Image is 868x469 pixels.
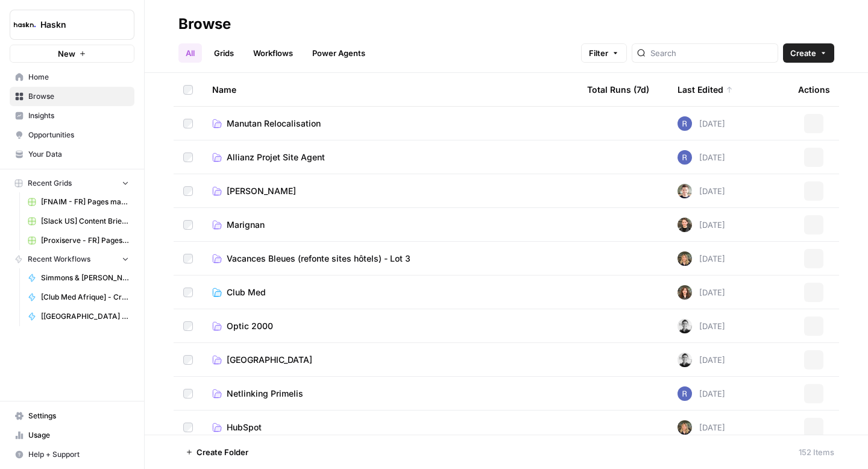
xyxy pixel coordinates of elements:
img: u6bh93quptsxrgw026dpd851kwjs [678,386,692,401]
a: [FNAIM - FR] Pages maison à vendre + ville - 150-300 mots Grid [22,192,134,212]
a: [Proxiserve - FR] Pages catégories - 800 mots sans FAQ Grid [22,231,134,250]
div: Last Edited [678,73,733,106]
a: Optic 2000 [212,320,568,332]
a: Vacances Bleues (refonte sites hôtels) - Lot 3 [212,253,568,265]
button: Filter [581,43,627,63]
div: [DATE] [678,319,725,333]
div: Name [212,73,568,106]
span: Recent Workflows [28,254,90,265]
img: u6bh93quptsxrgw026dpd851kwjs [678,116,692,131]
a: [GEOGRAPHIC_DATA] [212,354,568,366]
a: Allianz Projet Site Agent [212,151,568,163]
a: Grids [207,43,241,63]
button: Create Folder [178,442,256,462]
span: Insights [28,110,129,121]
div: Total Runs (7d) [587,73,649,106]
div: [DATE] [678,353,725,367]
span: [Club Med Afrique] - Création + FAQ [41,292,129,303]
span: Manutan Relocalisation [227,118,321,130]
span: [Slack US] Content Brief & Content Generation - Creation [41,216,129,227]
span: [[GEOGRAPHIC_DATA] Attitude - DE] Pages locales [41,311,129,322]
img: u6bh93quptsxrgw026dpd851kwjs [678,150,692,165]
a: Usage [10,426,134,445]
span: Marignan [227,219,265,231]
img: 5szy29vhbbb2jvrzb4fwf88ktdwm [678,184,692,198]
img: 5iwot33yo0fowbxplqtedoh7j1jy [678,353,692,367]
div: [DATE] [678,218,725,232]
img: ziyu4k121h9vid6fczkx3ylgkuqx [678,251,692,266]
span: Optic 2000 [227,320,273,332]
div: Browse [178,14,231,34]
a: Insights [10,106,134,125]
span: [PERSON_NAME] [227,185,296,197]
span: Opportunities [28,130,129,140]
div: [DATE] [678,150,725,165]
div: 152 Items [799,446,834,458]
span: Help + Support [28,449,129,460]
span: Create [790,47,816,59]
a: [Slack US] Content Brief & Content Generation - Creation [22,212,134,231]
button: Help + Support [10,445,134,464]
a: Opportunities [10,125,134,145]
span: Browse [28,91,129,102]
span: Club Med [227,286,266,298]
a: Browse [10,87,134,106]
a: Manutan Relocalisation [212,118,568,130]
a: Club Med [212,286,568,298]
span: Recent Grids [28,178,72,189]
div: Actions [798,73,830,106]
a: Netlinking Primelis [212,388,568,400]
span: Vacances Bleues (refonte sites hôtels) - Lot 3 [227,253,410,265]
a: [PERSON_NAME] [212,185,568,197]
a: Simmons & [PERSON_NAME] - Optimization pages for LLMs [22,268,134,288]
img: Haskn Logo [14,14,36,36]
div: [DATE] [678,386,725,401]
button: New [10,45,134,63]
button: Recent Workflows [10,250,134,268]
div: [DATE] [678,285,725,300]
img: 5iwot33yo0fowbxplqtedoh7j1jy [678,319,692,333]
img: uhgcgt6zpiex4psiaqgkk0ok3li6 [678,218,692,232]
a: Settings [10,406,134,426]
a: Workflows [246,43,300,63]
div: [DATE] [678,251,725,266]
span: Netlinking Primelis [227,388,303,400]
a: Your Data [10,145,134,164]
a: All [178,43,202,63]
span: [GEOGRAPHIC_DATA] [227,354,312,366]
span: HubSpot [227,421,262,433]
img: ziyu4k121h9vid6fczkx3ylgkuqx [678,420,692,435]
span: Haskn [40,19,113,31]
span: Allianz Projet Site Agent [227,151,325,163]
button: Recent Grids [10,174,134,192]
span: [Proxiserve - FR] Pages catégories - 800 mots sans FAQ Grid [41,235,129,246]
span: Usage [28,430,129,441]
a: [[GEOGRAPHIC_DATA] Attitude - DE] Pages locales [22,307,134,326]
span: [FNAIM - FR] Pages maison à vendre + ville - 150-300 mots Grid [41,197,129,207]
span: Settings [28,411,129,421]
div: [DATE] [678,420,725,435]
a: Power Agents [305,43,373,63]
div: [DATE] [678,184,725,198]
span: Simmons & [PERSON_NAME] - Optimization pages for LLMs [41,272,129,283]
button: Workspace: Haskn [10,10,134,40]
input: Search [650,47,773,59]
span: Create Folder [197,446,248,458]
div: [DATE] [678,116,725,131]
a: HubSpot [212,421,568,433]
span: Filter [589,47,608,59]
button: Create [783,43,834,63]
img: wbc4lf7e8no3nva14b2bd9f41fnh [678,285,692,300]
span: Home [28,72,129,83]
a: [Club Med Afrique] - Création + FAQ [22,288,134,307]
span: New [58,48,75,60]
span: Your Data [28,149,129,160]
a: Marignan [212,219,568,231]
a: Home [10,68,134,87]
